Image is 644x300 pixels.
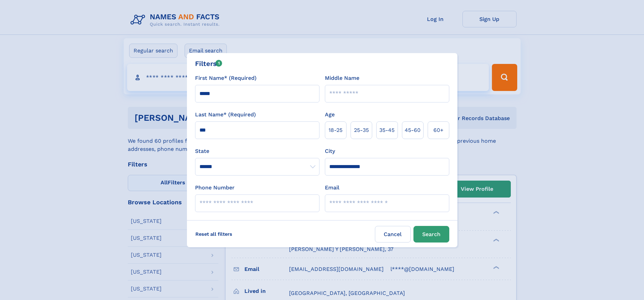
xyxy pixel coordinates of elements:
label: Reset all filters [191,226,237,242]
span: 60+ [433,126,444,134]
label: Email [325,184,339,192]
label: City [325,147,335,155]
label: Phone Number [195,184,235,192]
label: Age [325,111,335,119]
button: Search [413,226,449,243]
label: First Name* (Required) [195,74,257,82]
div: Filters [195,59,222,69]
label: State [195,147,319,155]
span: 35‑45 [379,126,395,134]
span: 45‑60 [405,126,421,134]
span: 25‑35 [354,126,369,134]
label: Middle Name [325,74,359,82]
span: 18‑25 [329,126,342,134]
label: Cancel [375,226,411,243]
label: Last Name* (Required) [195,111,256,119]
